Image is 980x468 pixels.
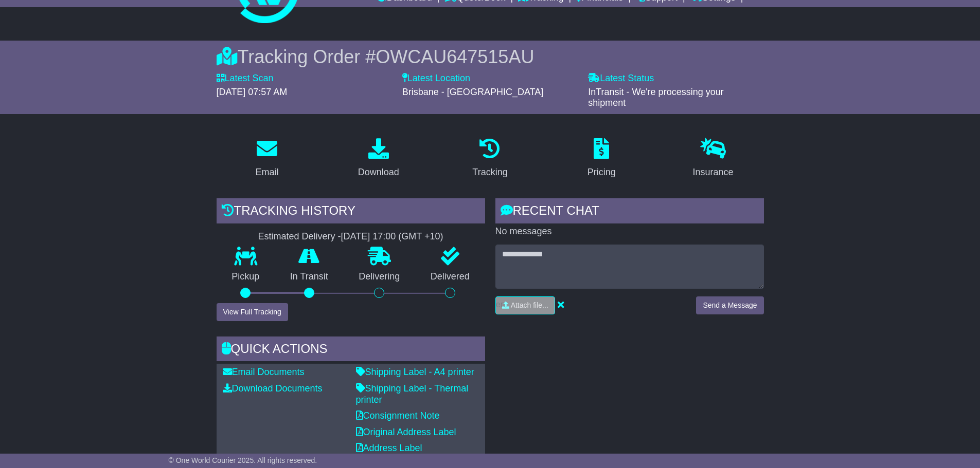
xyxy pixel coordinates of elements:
[402,87,543,97] span: Brisbane - [GEOGRAPHIC_DATA]
[217,336,485,364] div: Quick Actions
[217,198,485,226] div: Tracking history
[686,135,740,183] a: Insurance
[495,226,764,237] p: No messages
[275,271,344,283] p: In Transit
[402,73,470,84] label: Latest Location
[217,46,764,68] div: Tracking Order #
[344,271,416,283] p: Delivering
[356,410,440,421] a: Consignment Note
[217,87,288,97] span: [DATE] 07:57 AM
[356,383,469,405] a: Shipping Label - Thermal printer
[255,165,278,179] div: Email
[696,296,763,314] button: Send a Message
[223,367,305,377] a: Email Documents
[587,165,616,179] div: Pricing
[376,46,534,67] span: OWCAU647515AU
[581,135,622,183] a: Pricing
[495,198,764,226] div: RECENT CHAT
[341,231,443,242] div: [DATE] 17:00 (GMT +10)
[356,443,422,453] a: Address Label
[217,271,275,283] p: Pickup
[588,73,654,84] label: Latest Status
[588,87,724,108] span: InTransit - We're processing your shipment
[415,271,485,283] p: Delivered
[351,135,406,183] a: Download
[169,456,317,464] span: © One World Courier 2025. All rights reserved.
[217,73,274,84] label: Latest Scan
[358,165,399,179] div: Download
[356,367,474,377] a: Shipping Label - A4 printer
[217,231,485,242] div: Estimated Delivery -
[217,303,288,321] button: View Full Tracking
[466,135,514,183] a: Tracking
[248,135,285,183] a: Email
[693,165,734,179] div: Insurance
[356,427,456,437] a: Original Address Label
[472,165,507,179] div: Tracking
[223,383,323,394] a: Download Documents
